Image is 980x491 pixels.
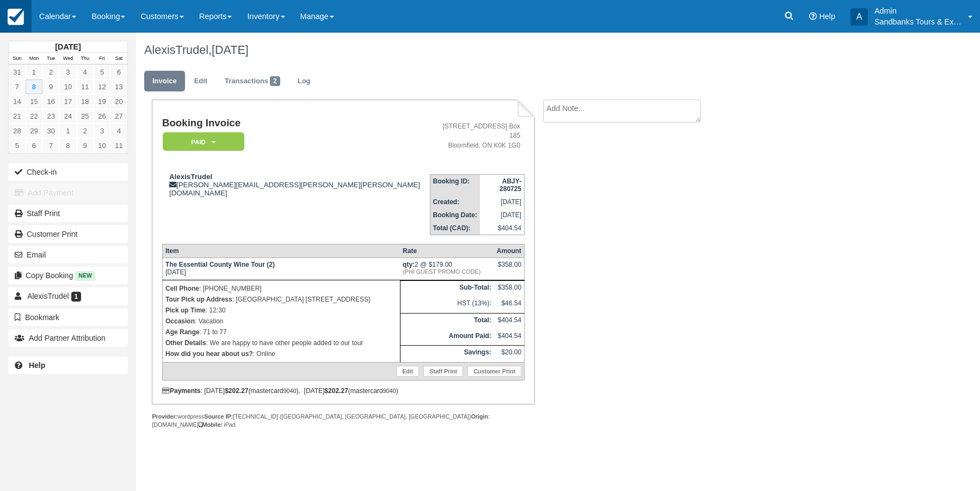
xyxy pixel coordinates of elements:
a: 3 [59,65,76,79]
a: 10 [94,138,110,153]
a: 21 [9,109,26,124]
a: 4 [110,124,127,138]
strong: Other Details [165,339,206,347]
h1: Booking Invoice [162,118,430,129]
p: : Online [165,348,397,359]
a: 15 [26,94,42,109]
a: 5 [9,138,26,153]
td: $404.54 [494,329,525,346]
th: Amount [494,244,525,257]
a: Edit [186,71,215,92]
strong: Tour Pick up Address [165,296,232,303]
strong: qty [403,261,415,268]
strong: Cell Phone [165,285,199,292]
button: Check-in [8,163,128,181]
a: Help [8,357,128,374]
a: 6 [110,65,127,79]
span: [DATE] [212,43,249,57]
button: Copy Booking New [8,267,128,284]
p: : [PHONE_NUMBER] [165,283,397,294]
td: $404.54 [480,222,525,235]
a: 14 [9,94,26,109]
a: 11 [110,138,127,153]
a: Edit [396,366,419,377]
th: Total: [400,313,494,329]
strong: Payments [162,387,201,395]
address: [STREET_ADDRESS] Box 185 Bloomfield, ON K0K 1G0 [434,122,521,150]
td: $358.00 [494,280,525,297]
strong: Source IP: [204,413,233,420]
a: Staff Print [423,366,463,377]
a: 1 [26,65,42,79]
th: Total (CAD): [430,222,480,235]
a: Log [289,71,319,92]
div: A [850,8,868,26]
th: Sun [9,53,26,65]
i: Help [809,13,817,20]
th: Mon [26,53,42,65]
th: Wed [59,53,76,65]
small: 9040 [283,388,297,394]
button: Email [8,246,128,263]
img: checkfront-main-nav-mini-logo.png [8,9,24,25]
a: 8 [26,79,42,94]
a: 9 [77,138,94,153]
a: AlexisTrudel 1 [8,287,128,305]
em: Paid [163,132,244,151]
a: Paid [162,132,241,152]
p: : 71 to 77 [165,327,397,337]
th: Thu [77,53,94,65]
a: Transactions2 [217,71,288,92]
a: 28 [9,124,26,138]
strong: The Essential County Wine Tour (2) [165,261,275,268]
b: Help [29,361,45,370]
th: Tue [42,53,59,65]
span: New [75,271,95,280]
strong: $202.27 [324,387,348,395]
th: Sub-Total: [400,280,494,297]
p: Sandbanks Tours & Experiences [874,16,961,27]
small: 9040 [383,388,396,394]
p: : We are happy to have other people added to our tour [165,337,397,348]
th: Sat [110,53,127,65]
a: 13 [110,79,127,94]
span: AlexisTrudel [27,292,69,300]
a: 3 [94,124,110,138]
div: [PERSON_NAME][EMAIL_ADDRESS][PERSON_NAME][PERSON_NAME][DOMAIN_NAME] [162,173,430,197]
a: 10 [59,79,76,94]
strong: AlexisTrudel [169,173,212,181]
button: Add Payment [8,184,128,201]
a: 20 [110,94,127,109]
td: $404.54 [494,313,525,329]
a: 22 [26,109,42,124]
td: $46.54 [494,297,525,313]
th: Amount Paid: [400,329,494,346]
strong: Mobile [199,421,221,428]
div: $358.00 [497,261,521,277]
p: : 12:30 [165,305,397,316]
a: 5 [94,65,110,79]
span: 1 [71,292,82,302]
p: Admin [874,5,961,16]
a: 11 [77,79,94,94]
div: : [DATE] (mastercard ), [DATE] (mastercard ) [162,387,525,395]
strong: Provider: [152,413,177,420]
span: Help [819,12,835,21]
a: 7 [42,138,59,153]
a: 8 [59,138,76,153]
a: 4 [77,65,94,79]
a: 26 [94,109,110,124]
button: Bookmark [8,309,128,326]
td: HST (13%): [400,297,494,313]
a: 2 [42,65,59,79]
strong: ABJY-280725 [500,177,521,193]
th: Booking Date: [430,208,480,222]
a: 27 [110,109,127,124]
strong: Occasion [165,317,195,325]
strong: Pick up Time [165,306,206,314]
a: 31 [9,65,26,79]
strong: [DATE] [55,42,81,51]
a: 1 [59,124,76,138]
th: Savings: [400,346,494,362]
a: 29 [26,124,42,138]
